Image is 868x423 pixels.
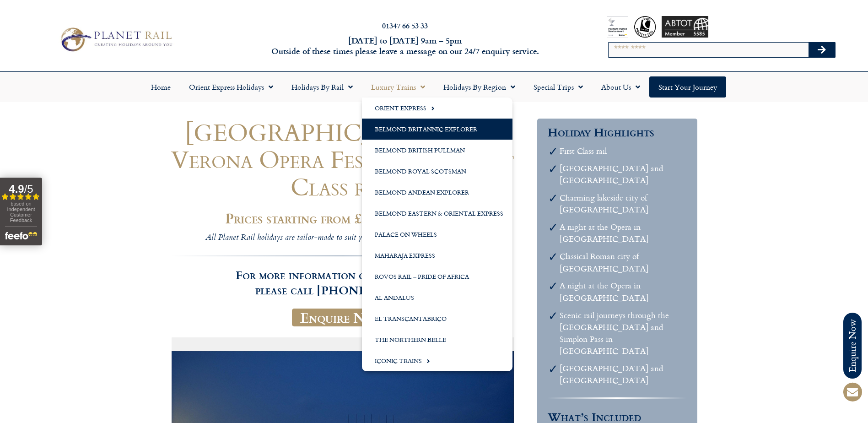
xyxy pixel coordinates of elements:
li: A night at the Opera in [GEOGRAPHIC_DATA] [560,221,686,245]
a: Iconic Trains [362,350,512,371]
a: Belmond Eastern & Oriental Express [362,203,512,224]
li: [GEOGRAPHIC_DATA] and [GEOGRAPHIC_DATA] [560,363,686,387]
a: Belmond Andean Explorer [362,182,512,203]
h1: [GEOGRAPHIC_DATA] and Verona Opera Festivals by First Class rail [171,119,514,200]
li: First Class rail [560,145,686,157]
a: Orient Express [362,98,512,119]
h3: For more information or to book now, please call [PHONE_NUMBER] [171,255,514,298]
h6: [DATE] to [DATE] 9am – 5pm Outside of these times please leave a message on our 24/7 enquiry serv... [234,35,577,57]
li: A night at the Opera in [GEOGRAPHIC_DATA] [560,280,686,304]
a: Maharaja Express [362,245,512,266]
a: The Northern Belle [362,329,512,350]
a: Start your Journey [649,76,726,98]
h2: Prices starting from £2,495 per person [171,211,514,226]
a: Rovos Rail – Pride of Africa [362,266,512,287]
h3: Holiday Highlights [548,125,686,140]
a: Belmond Britannic Explorer [362,119,512,140]
li: Charming lakeside city of [GEOGRAPHIC_DATA] [560,192,686,216]
a: About Us [592,76,649,98]
a: Belmond Royal Scotsman [362,161,512,182]
a: Home [142,76,180,98]
a: Luxury Trains [362,76,434,98]
a: Orient Express Holidays [180,76,282,98]
li: Classical Roman city of [GEOGRAPHIC_DATA] [560,250,686,275]
a: Palace on Wheels [362,224,512,245]
i: All Planet Rail holidays are tailor-made to suit your departure dates and requirements. [205,232,480,245]
a: 01347 66 53 33 [382,20,428,31]
li: [GEOGRAPHIC_DATA] and [GEOGRAPHIC_DATA] [560,163,686,187]
a: Holidays by Rail [282,76,362,98]
li: Scenic rail journeys through the [GEOGRAPHIC_DATA] and Simplon Pass in [GEOGRAPHIC_DATA] [560,309,686,358]
a: Belmond British Pullman [362,140,512,161]
img: Planet Rail Train Holidays Logo [56,25,175,54]
a: Al Andalus [362,287,512,308]
a: Enquire Now [292,309,393,327]
nav: Menu [5,76,863,98]
a: Special Trips [524,76,592,98]
ul: Luxury Trains [362,98,512,371]
button: Search [809,43,835,57]
a: Holidays by Region [434,76,524,98]
a: El Transcantabrico [362,308,512,329]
